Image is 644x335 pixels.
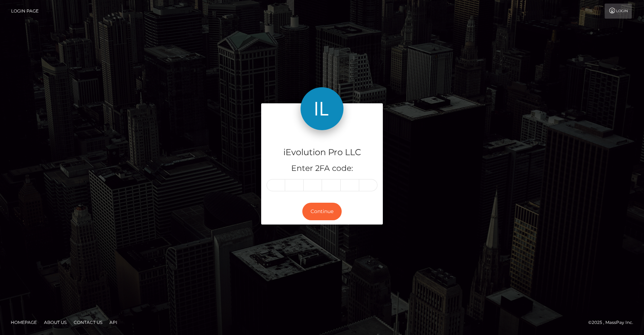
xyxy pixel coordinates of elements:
div: © 2025 , MassPay Inc. [588,319,639,326]
a: Contact Us [71,317,105,328]
a: API [107,317,120,328]
a: About Us [41,317,69,328]
h5: Enter 2FA code: [267,163,377,174]
h4: iEvolution Pro LLC [267,146,377,159]
a: Homepage [8,317,40,328]
button: Continue [302,203,342,220]
img: iEvolution Pro LLC [301,87,343,130]
a: Login Page [11,4,39,19]
a: Login [605,4,632,19]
